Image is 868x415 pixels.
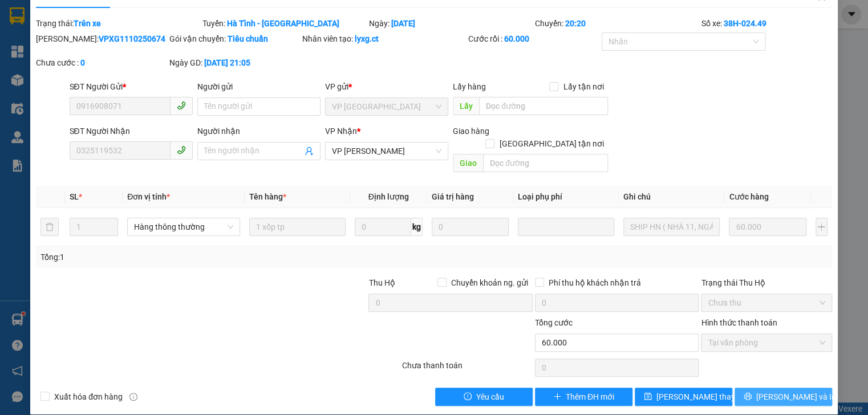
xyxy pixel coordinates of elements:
[744,392,752,401] span: printer
[40,251,335,263] div: Tổng: 1
[80,58,85,67] b: 0
[534,17,700,30] div: Chuyến:
[494,137,608,150] span: [GEOGRAPHIC_DATA] tận nơi
[701,276,832,289] div: Trạng thái Thu Hộ
[368,192,409,201] span: Định lượng
[249,192,286,201] span: Tên hàng
[701,318,777,327] label: Hình thức thanh toán
[70,125,193,137] div: SĐT Người Nhận
[35,17,201,30] div: Trạng thái:
[249,218,346,236] input: VD: Bàn, Ghế
[453,127,489,136] span: Giao hàng
[227,19,339,28] b: Hà Tĩnh - [GEOGRAPHIC_DATA]
[535,318,573,327] span: Tổng cước
[447,276,533,289] span: Chuyển khoản ng. gửi
[619,186,724,208] th: Ghi chú
[201,17,368,30] div: Tuyến:
[391,19,415,28] b: [DATE]
[453,154,483,172] span: Giao
[453,82,486,91] span: Lấy hàng
[70,80,193,93] div: SĐT Người Gửi
[36,56,167,69] div: Chưa cước :
[367,17,534,30] div: Ngày:
[729,192,768,201] span: Cước hàng
[723,19,766,28] b: 38H-024.49
[476,390,504,403] span: Yêu cầu
[644,392,652,401] span: save
[464,392,472,401] span: exclamation-circle
[70,192,79,201] span: SL
[368,278,395,287] span: Thu Hộ
[50,390,127,403] span: Xuất hóa đơn hàng
[302,32,467,45] div: Nhân viên tạo:
[129,393,137,401] span: info-circle
[197,80,321,93] div: Người gửi
[700,17,833,30] div: Số xe:
[513,186,619,208] th: Loại phụ phí
[325,80,448,93] div: VP gửi
[656,390,748,403] span: [PERSON_NAME] thay đổi
[204,58,250,67] b: [DATE] 21:05
[708,334,825,351] span: Tại văn phòng
[228,34,268,43] b: Tiêu chuẩn
[40,218,59,236] button: delete
[816,218,828,236] button: plus
[756,390,836,403] span: [PERSON_NAME] và In
[708,294,825,311] span: Chưa thu
[435,388,533,406] button: exclamation-circleYêu cầu
[565,19,586,28] b: 20:20
[432,218,509,236] input: 0
[635,388,732,406] button: save[PERSON_NAME] thay đổi
[432,192,474,201] span: Giá trị hàng
[169,56,300,69] div: Ngày GD:
[535,388,632,406] button: plusThêm ĐH mới
[325,127,357,136] span: VP Nhận
[305,147,314,156] span: user-add
[566,390,614,403] span: Thêm ĐH mới
[332,143,441,160] span: VP Hoàng Liệt
[483,154,608,172] input: Dọc đường
[197,125,321,137] div: Người nhận
[177,145,186,154] span: phone
[553,392,561,401] span: plus
[74,19,101,28] b: Trên xe
[177,101,186,110] span: phone
[504,34,529,43] b: 60.000
[134,218,233,235] span: Hàng thông thường
[332,98,441,115] span: VP Xuân Giang
[729,218,806,236] input: 0
[623,218,720,236] input: Ghi Chú
[169,32,300,45] div: Gói vận chuyển:
[558,80,608,93] span: Lấy tận nơi
[401,359,534,379] div: Chưa thanh toán
[99,34,165,43] b: VPXG1110250674
[36,32,167,45] div: [PERSON_NAME]:
[544,276,646,289] span: Phí thu hộ khách nhận trả
[411,218,423,236] span: kg
[355,34,379,43] b: lyxg.ct
[127,192,170,201] span: Đơn vị tính
[468,32,599,45] div: Cước rồi :
[735,388,832,406] button: printer[PERSON_NAME] và In
[479,97,608,115] input: Dọc đường
[453,97,479,115] span: Lấy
